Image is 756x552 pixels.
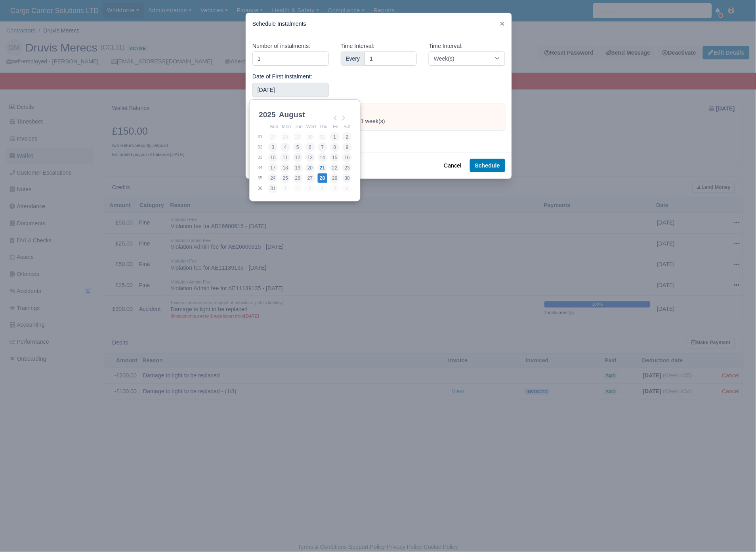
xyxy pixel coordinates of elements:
td: 31 [257,132,268,142]
button: 3 [268,143,278,152]
button: 25 [281,173,290,183]
button: 23 [342,163,352,173]
button: 29 [330,173,340,183]
button: 16 [342,153,352,162]
button: 22 [330,163,340,173]
td: 34 [257,163,268,173]
div: Deduct from the driver every 1 week(s) [272,118,497,126]
button: 27 [305,173,315,183]
abbr: Sunday [270,124,278,129]
button: 9 [342,143,352,152]
button: Cancel [439,159,466,172]
label: Time Interval: [429,42,463,51]
button: 12 [293,153,303,162]
abbr: Monday [282,124,291,129]
button: 8 [330,143,340,152]
button: 31 [268,184,278,193]
button: 17 [268,163,278,173]
iframe: Chat Widget [716,514,756,552]
label: Number of instalments: [252,42,310,51]
button: 19 [293,163,303,173]
div: Every [341,51,365,66]
button: 30 [342,173,352,183]
div: 2025 [257,109,277,121]
button: 4 [281,143,290,152]
h6: Payment Plan [272,109,497,116]
abbr: Thursday [319,124,328,129]
button: 14 [318,153,327,162]
div: August [277,109,307,121]
button: 10 [268,153,278,162]
label: Date of First Instalment: [252,72,312,81]
td: 35 [257,173,268,183]
input: Use the arrow keys to pick a date [252,83,329,97]
button: 7 [318,143,327,152]
button: 15 [330,153,340,162]
abbr: Saturday [344,124,351,129]
button: 24 [268,173,278,183]
button: 13 [305,153,315,162]
button: 6 [305,143,315,152]
button: 1 [330,132,340,142]
td: 33 [257,152,268,163]
button: Previous Month [331,113,340,123]
button: 26 [293,173,303,183]
div: Schedule Instalments [246,13,512,35]
button: 11 [281,153,290,162]
abbr: Friday [333,124,339,129]
button: Schedule [470,159,505,172]
button: 18 [281,163,290,173]
button: 21 [318,163,327,173]
button: Next Month [339,113,348,123]
td: 32 [257,142,268,152]
button: 20 [305,163,315,173]
label: Time Interval: [341,42,375,51]
button: 2 [342,132,352,142]
abbr: Wednesday [306,124,316,129]
td: 36 [257,183,268,194]
button: 5 [293,143,303,152]
button: 28 [318,173,327,183]
abbr: Tuesday [295,124,303,129]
